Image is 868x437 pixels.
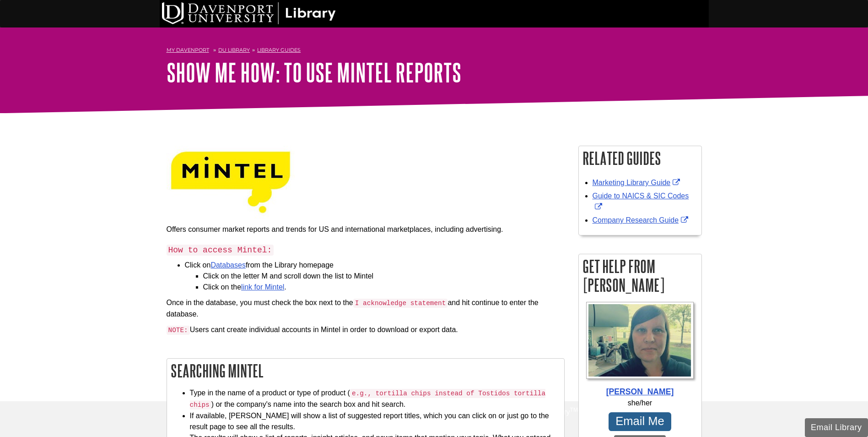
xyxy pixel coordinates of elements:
[167,58,461,87] a: Show Me How: To Use Mintel Reports
[241,283,284,291] a: link for Mintel
[203,282,565,293] li: Click on the .
[218,47,250,53] a: DU Library
[586,302,694,379] img: Profile Photo
[167,44,702,59] nav: breadcrumb
[583,302,697,398] a: Profile Photo [PERSON_NAME]
[593,179,683,186] a: Link opens in new window
[805,418,868,437] button: Email Library
[167,146,295,219] img: mintel logo
[609,412,671,431] a: Email Me
[210,261,246,269] a: Databases
[167,245,274,256] code: How to access Mintel:
[593,192,689,211] a: Link opens in new window
[162,2,336,24] img: DU Library
[190,388,560,410] li: Type in the name of a product or type of product ( ) or the company's name into the search box an...
[167,324,565,336] p: Users cant create individual accounts in Mintel in order to download or export data.
[579,254,701,297] h2: Get Help From [PERSON_NAME]
[583,386,697,398] div: [PERSON_NAME]
[167,326,190,335] code: NOTE:
[257,47,301,53] a: Library Guides
[593,216,691,224] a: Link opens in new window
[185,260,565,293] li: Click on from the Library homepage
[579,146,701,170] h2: Related Guides
[583,398,697,409] div: she/her
[203,271,565,282] li: Click on the letter M and scroll down the list to Mintel
[190,389,546,410] code: e.g., tortilla chips instead of Tostidos tortilla chips
[353,299,448,308] code: I acknowledge statement
[167,297,565,320] p: Once in the database, you must check the box next to the and hit continue to enter the database.
[167,224,565,235] p: Offers consumer market reports and trends for US and international marketplaces, including advert...
[190,410,560,432] li: If available, [PERSON_NAME] will show a list of suggested report titles, which you can click on o...
[167,46,209,54] a: My Davenport
[167,359,564,383] h2: Searching Mintel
